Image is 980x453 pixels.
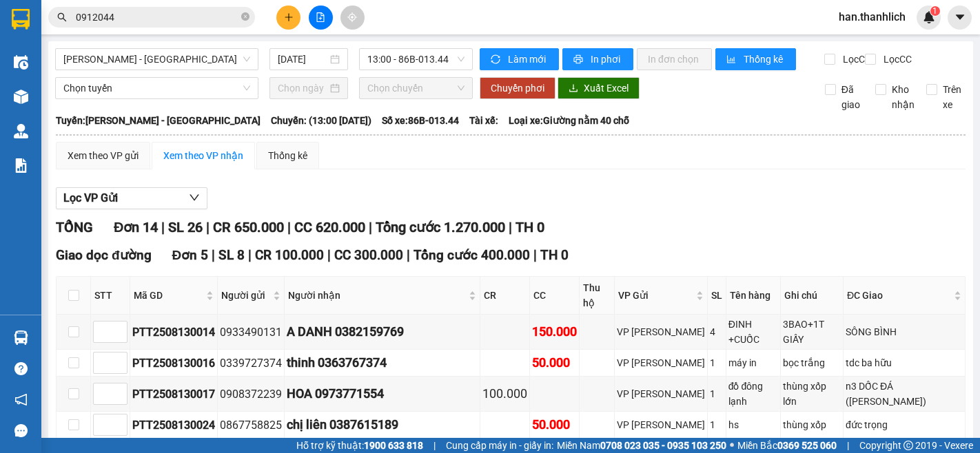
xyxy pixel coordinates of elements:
span: han.thanhlich [828,8,917,25]
span: ĐC Giao [847,288,951,303]
span: Kho nhận [886,82,920,112]
span: Phan Thiết - Đà Lạt [63,49,250,70]
strong: 1900 633 818 [364,440,423,451]
span: caret-down [954,11,966,23]
th: Tên hàng [726,277,781,315]
button: syncLàm mới [480,48,559,70]
span: search [57,12,67,22]
span: Mã GD [134,288,203,303]
div: Xem theo VP nhận [163,148,243,163]
td: VP Phan Thiết [615,350,708,377]
td: PTT2508130016 [130,350,218,377]
div: Xem theo VP gửi [68,148,139,163]
img: warehouse-icon [14,124,28,138]
span: Làm mới [508,52,548,67]
div: Thống kê [268,148,307,163]
div: A DANH 0382159769 [287,322,478,341]
span: TH 0 [540,247,569,263]
span: Thống kê [744,52,785,67]
span: sync [491,54,502,65]
div: 150.000 [532,322,577,341]
img: solution-icon [14,158,28,173]
span: question-circle [14,362,28,375]
span: Đã giao [836,82,866,112]
span: In phơi [591,52,622,67]
button: downloadXuất Excel [558,77,640,99]
span: Lọc CR [837,52,873,67]
span: close-circle [241,12,249,21]
span: CC 300.000 [334,247,403,263]
span: | [533,247,537,263]
span: Tổng cước 1.270.000 [376,219,505,235]
img: warehouse-icon [14,55,28,70]
span: ⚪️ [730,443,734,448]
span: plus [284,12,294,22]
th: Thu hộ [580,277,615,315]
span: Giao dọc đường [56,247,152,263]
td: PTT2508130024 [130,412,218,439]
div: VP [PERSON_NAME] [617,417,705,432]
td: PTT2508130014 [130,315,218,350]
button: printerIn phơi [562,48,633,70]
span: close-circle [241,11,249,24]
button: aim [340,6,365,30]
sup: 1 [930,6,940,16]
span: notification [14,393,28,406]
span: | [248,247,252,263]
td: VP Phan Thiết [615,315,708,350]
span: Chuyến: (13:00 [DATE]) [271,113,371,128]
span: CR 100.000 [255,247,324,263]
div: PTT2508130017 [132,386,215,403]
button: plus [276,6,300,30]
div: 50.000 [532,353,577,372]
td: PTT2508130017 [130,377,218,412]
span: aim [347,12,357,22]
span: VP Gửi [618,288,693,303]
div: 0933490131 [220,324,282,341]
span: | [509,219,512,235]
img: warehouse-icon [14,330,28,345]
span: Miền Bắc [737,438,837,453]
div: đồ đông lạnh [728,379,778,409]
div: HOA 0973771554 [287,384,478,403]
div: đức trọng [846,417,963,432]
span: CC 620.000 [294,219,365,235]
th: CC [530,277,580,315]
b: Tuyến: [PERSON_NAME] - [GEOGRAPHIC_DATA] [56,115,261,126]
div: 0867758825 [220,417,282,434]
div: 3BAO+1T GIẤY [783,317,841,347]
span: Xuất Excel [584,81,629,96]
div: PTT2508130014 [132,324,215,341]
span: CR 650.000 [213,219,284,235]
span: Lọc CC [878,52,914,67]
span: file-add [316,12,325,22]
strong: 0369 525 060 [777,440,837,451]
div: tdc ba hữu [846,355,963,370]
td: VP Phan Thiết [615,377,708,412]
span: TỔNG [56,219,93,235]
button: In đơn chọn [637,48,712,70]
span: | [369,219,372,235]
th: Ghi chú [781,277,844,315]
button: file-add [309,6,333,30]
div: thinh 0363767374 [287,353,478,372]
span: | [847,438,849,453]
span: | [433,438,436,453]
button: Lọc VP Gửi [56,187,207,209]
div: 1 [710,386,724,401]
span: Trên xe [937,82,967,112]
div: SÔNG BÌNH [846,324,963,339]
th: STT [91,277,130,315]
span: Lọc VP Gửi [63,189,118,207]
div: bọc trắng [783,355,841,370]
img: logo-vxr [12,9,30,30]
div: 0339727374 [220,355,282,372]
input: 13/08/2025 [278,52,327,67]
span: SL 26 [168,219,203,235]
span: Tổng cước 400.000 [414,247,530,263]
img: warehouse-icon [14,89,28,104]
span: printer [573,54,585,65]
div: hs [728,417,778,432]
div: ĐINH +CUỐC [728,317,778,347]
div: 0908372239 [220,386,282,403]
